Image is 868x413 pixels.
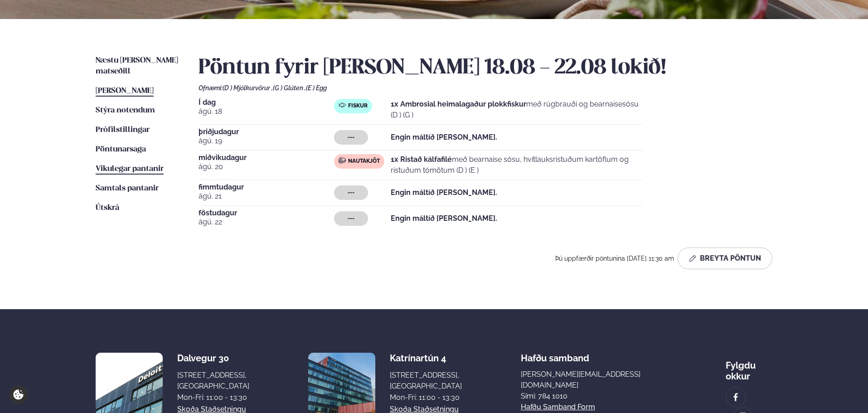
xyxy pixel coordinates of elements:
span: [PERSON_NAME] [96,87,154,95]
a: Prófílstillingar [96,125,150,136]
span: ágú. 20 [199,161,334,172]
img: fish.svg [339,102,346,109]
a: image alt [726,388,745,407]
strong: 1x Ristað kálfafilé [391,155,452,164]
strong: Engin máltíð [PERSON_NAME]. [391,214,497,223]
strong: 1x Ambrosial heimalagaður plokkfiskur [391,100,526,108]
p: með bearnaise sósu, hvítlauksristuðum kartöflum og ristuðum tómötum (D ) (E ) [391,154,643,176]
span: Pöntunarsaga [96,146,146,153]
div: Katrínartún 4 [390,353,462,364]
a: Vikulegar pantanir [96,164,164,175]
span: fimmtudagur [199,184,334,191]
span: Prófílstillingar [96,126,150,134]
span: þriðjudagur [199,128,334,136]
a: Pöntunarsaga [96,144,146,155]
div: Ofnæmi: [199,84,772,92]
span: Næstu [PERSON_NAME] matseðill [96,57,178,75]
span: ágú. 22 [199,217,334,228]
strong: Engin máltíð [PERSON_NAME]. [391,133,497,141]
span: föstudagur [199,209,334,217]
span: Samtals pantanir [96,185,159,192]
a: Útskrá [96,203,119,214]
p: með rúgbrauði og bearnaisesósu (D ) (G ) [391,99,643,121]
h2: Pöntun fyrir [PERSON_NAME] 18.08 - 22.08 lokið! [199,55,772,81]
span: Stýra notendum [96,107,155,114]
span: --- [348,189,354,196]
div: Mon-Fri: 11:00 - 13:30 [177,392,249,403]
div: Mon-Fri: 11:00 - 13:30 [390,392,462,403]
div: Dalvegur 30 [177,353,249,364]
a: Hafðu samband form [521,402,595,413]
button: Breyta Pöntun [678,248,772,269]
div: [STREET_ADDRESS], [GEOGRAPHIC_DATA] [177,370,249,392]
span: --- [348,215,354,222]
span: --- [348,134,354,141]
a: Næstu [PERSON_NAME] matseðill [96,55,180,77]
img: image alt [731,392,741,403]
div: [STREET_ADDRESS], [GEOGRAPHIC_DATA] [390,370,462,392]
span: (E ) Egg [306,84,327,92]
span: (G ) Glúten , [273,84,306,92]
strong: Engin máltíð [PERSON_NAME]. [391,188,497,197]
a: Cookie settings [9,385,28,404]
span: Fiskur [348,102,368,110]
span: Þú uppfærðir pöntunina [DATE] 11:30 am [555,255,674,262]
a: Samtals pantanir [96,183,159,194]
a: [PERSON_NAME] [96,86,154,97]
span: Hafðu samband [521,345,589,364]
span: miðvikudagur [199,154,334,161]
span: ágú. 21 [199,191,334,202]
span: (D ) Mjólkurvörur , [223,84,273,92]
a: [PERSON_NAME][EMAIL_ADDRESS][DOMAIN_NAME] [521,369,667,391]
span: ágú. 19 [199,136,334,146]
span: Nautakjöt [348,158,380,165]
a: Stýra notendum [96,105,155,116]
span: Í dag [199,99,334,106]
p: Sími: 784 1010 [521,391,667,402]
img: beef.svg [339,157,346,164]
span: ágú. 18 [199,106,334,117]
span: Vikulegar pantanir [96,165,164,173]
div: Fylgdu okkur [726,353,772,382]
span: Útskrá [96,204,119,212]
